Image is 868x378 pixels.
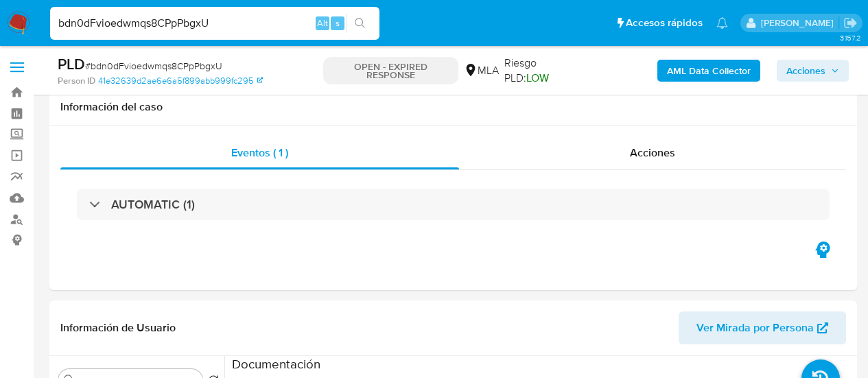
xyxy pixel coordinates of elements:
[85,59,222,73] span: # bdn0dFvioedwmqs8CPpPbgxU
[336,16,340,29] span: s
[679,311,846,344] button: Ver Mirada por Persona
[761,16,838,29] p: gabriela.sanchez@mercadolibre.com
[777,60,849,82] button: Acciones
[58,53,85,75] b: PLD
[630,145,675,161] span: Acciones
[626,16,703,30] span: Accesos rápidos
[50,14,379,32] input: Buscar usuario o caso...
[60,100,846,114] h1: Información del caso
[786,60,825,82] span: Acciones
[231,145,288,161] span: Eventos ( 1 )
[60,321,176,335] h1: Información de Usuario
[696,311,814,344] span: Ver Mirada por Persona
[323,57,458,84] p: OPEN - EXPIRED RESPONSE
[526,70,549,86] span: LOW
[98,75,263,87] a: 41e32639d2ae6e6a5f899abb999fc295
[504,56,583,85] span: Riesgo PLD:
[667,60,751,82] b: AML Data Collector
[77,189,830,220] div: AUTOMATIC (1)
[58,75,95,87] b: Person ID
[111,197,195,212] h3: AUTOMATIC (1)
[716,17,728,29] a: Notificaciones
[346,14,374,33] button: search-icon
[317,16,328,29] span: Alt
[657,60,760,82] button: AML Data Collector
[464,63,499,78] div: MLA
[843,16,858,30] a: Salir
